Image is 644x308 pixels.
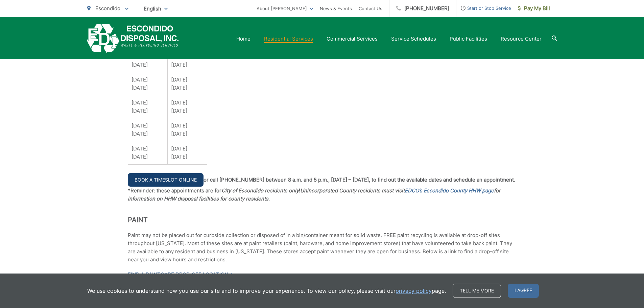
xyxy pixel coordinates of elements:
span: English [139,3,173,15]
strong: * : these appointments are for ! [128,187,501,202]
a: Contact Us [359,4,382,13]
a: Resource Center [501,35,542,43]
p: [DATE] [DATE] [171,145,204,161]
a: privacy policy [396,287,432,295]
em: City of Escondido residents only [221,187,299,194]
p: [DATE] [DATE] [132,99,164,115]
a: News & Events [320,4,352,13]
a: Find a PaintCare drop-off location [128,270,234,279]
p: [DATE] [DATE] [171,122,204,138]
p: [DATE] [DATE] [171,99,204,115]
a: Public Facilities [450,35,487,43]
span: Reminder [130,187,154,194]
p: We use cookies to understand how you use our site and to improve your experience. To view our pol... [87,287,446,295]
p: [DATE] [DATE] [171,76,204,92]
a: Commercial Services [327,35,378,43]
a: Residential Services [264,35,313,43]
a: About [PERSON_NAME] [257,4,313,13]
a: EDCD logo. Return to the homepage. [87,24,179,54]
p: [DATE] [DATE] [132,122,164,138]
a: Tell me more [453,284,501,298]
a: Home [236,35,251,43]
em: Unincorporated County residents must visit for information on HHW disposal facilities for county ... [128,187,501,202]
p: [DATE] [DATE] [132,76,164,92]
p: Paint may not be placed out for curbside collection or disposed of in a bin/container meant for s... [128,231,517,264]
span: Pay My Bill [518,4,550,13]
a: Book a Timeslot Online [128,173,204,187]
td: [DATE] [DATE][DATE] [DATE] [167,41,207,165]
td: [DATE] [DATE][DATE] [DATE] [128,41,167,165]
h2: Paint [128,216,517,224]
a: Service Schedules [391,35,436,43]
p: [DATE] [DATE] [132,145,164,161]
strong: or call [PHONE_NUMBER] between 8 a.m. and 5 p.m., [DATE] – [DATE], to find out the available date... [204,176,515,183]
a: EDCO’s Escondido County HHW page [405,187,494,195]
span: I agree [508,284,539,298]
span: Escondido [95,5,120,11]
